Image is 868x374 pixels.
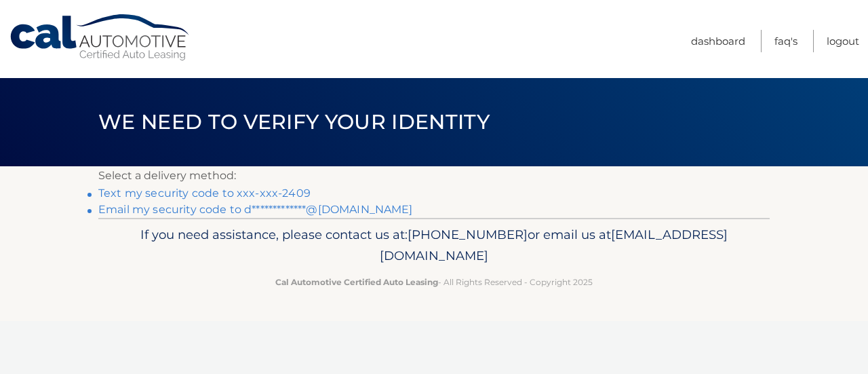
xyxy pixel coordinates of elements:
[275,277,438,287] strong: Cal Automotive Certified Auto Leasing
[107,275,761,289] p: - All Rights Reserved - Copyright 2025
[774,30,797,52] a: FAQ's
[691,30,745,52] a: Dashboard
[98,187,311,200] a: Text my security code to xxx-xxx-2409
[107,224,761,267] p: If you need assistance, please contact us at: or email us at
[9,14,192,62] a: Cal Automotive
[98,109,490,134] span: We need to verify your identity
[408,227,528,242] span: [PHONE_NUMBER]
[827,30,859,52] a: Logout
[98,166,770,185] p: Select a delivery method:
